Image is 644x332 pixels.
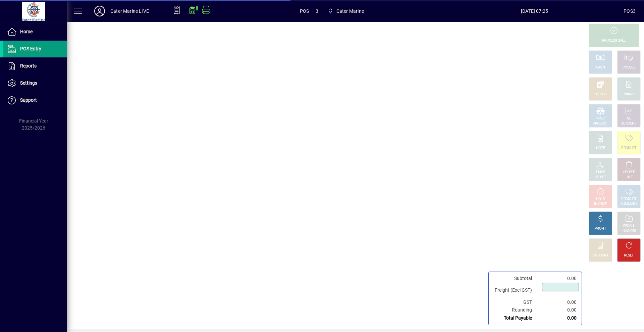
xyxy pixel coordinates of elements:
div: INVOICE [594,202,606,207]
a: Support [3,92,67,109]
div: PRICE [596,170,605,175]
button: Profile [89,5,110,17]
div: EFTPOS [594,92,607,97]
div: DELETE [623,170,635,175]
td: Total Payable [491,314,539,322]
div: INVOICES [622,229,636,234]
span: Home [20,29,33,34]
td: 0.00 [539,314,579,322]
div: GL [627,116,631,121]
div: RECALL [623,224,635,229]
div: PRODUCT [621,197,636,202]
div: MISC [596,116,604,121]
div: RESET [624,253,634,258]
td: GST [491,298,539,306]
div: LINE [626,175,632,180]
span: POS [300,6,309,16]
div: CHARGE [623,92,636,97]
div: ACCOUNT [621,121,637,126]
span: Support [20,97,37,103]
div: CASH [596,65,605,70]
div: PRODUCT [593,121,608,126]
td: Subtotal [491,275,539,282]
div: Cater Marine LIVE [110,6,149,16]
div: DISCOUNT [592,253,608,258]
span: Cater Marine [325,5,367,17]
div: CHEQUE [623,65,635,70]
td: 0.00 [539,275,579,282]
div: HOLD [596,197,605,202]
span: POS Entry [20,46,41,51]
a: Reports [3,58,67,75]
td: Rounding [491,306,539,314]
a: Home [3,23,67,40]
div: NOTE [596,146,605,151]
span: Settings [20,80,37,86]
span: Cater Marine [336,6,364,16]
td: 0.00 [539,298,579,306]
span: [DATE] 07:25 [445,6,624,16]
a: Settings [3,75,67,92]
div: PROFIT [595,226,606,231]
span: 3 [316,6,318,16]
div: PRODUCT [621,146,636,151]
td: Freight (Excl GST) [491,282,539,298]
div: PROCESS SALE [602,38,626,43]
div: SELECT [595,175,606,180]
div: SUMMARY [621,202,637,207]
div: POS3 [624,6,636,16]
span: Reports [20,63,37,68]
td: 0.00 [539,306,579,314]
